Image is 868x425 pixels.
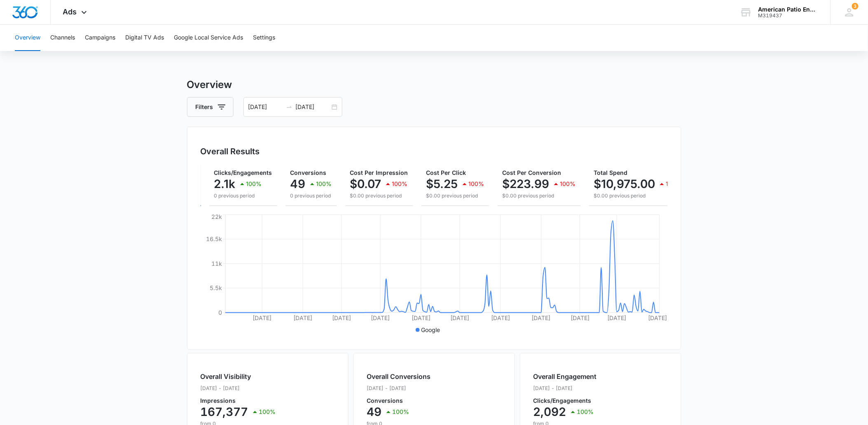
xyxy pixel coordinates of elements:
p: $10,975.00 [594,177,655,190]
h2: Overall Engagement [533,372,597,381]
tspan: 11k [211,260,222,267]
span: 3 [852,3,859,9]
button: Digital TV Ads [125,25,164,51]
input: End date [296,102,330,111]
button: Google Local Service Ads [174,25,243,51]
p: 49 [367,405,382,418]
div: account id [758,13,819,19]
h3: Overall Results [201,145,260,158]
tspan: [DATE] [571,314,590,321]
p: Google [421,325,440,334]
button: Campaigns [85,25,115,51]
tspan: [DATE] [412,314,430,321]
p: 167,377 [201,405,248,418]
tspan: [DATE] [531,314,550,321]
p: $223.99 [503,177,550,190]
p: [DATE] - [DATE] [367,385,431,392]
p: 100% [560,181,576,187]
p: 100% [469,181,484,187]
p: 2,092 [533,405,566,418]
span: Total Spend [594,169,628,176]
h3: Overview [187,77,681,92]
div: notifications count [852,3,859,9]
span: Clicks/Engagements [214,169,272,176]
p: 100% [392,181,408,187]
p: 100% [393,409,409,415]
p: $0.00 previous period [426,192,484,200]
p: Clicks/Engagements [533,398,597,404]
tspan: [DATE] [293,314,312,321]
span: Cost Per Click [426,169,466,176]
p: 0 previous period [214,192,272,200]
h2: Overall Conversions [367,372,431,381]
tspan: [DATE] [332,314,351,321]
p: [DATE] - [DATE] [201,385,276,392]
p: $0.00 previous period [503,192,576,200]
button: Channels [50,25,75,51]
tspan: [DATE] [491,314,510,321]
p: [DATE] - [DATE] [533,385,597,392]
span: swap-right [286,104,292,110]
p: 0 previous period [290,192,332,200]
p: $0.07 [350,177,381,190]
p: $0.00 previous period [350,192,408,200]
tspan: [DATE] [450,314,469,321]
input: Start date [248,102,283,111]
tspan: [DATE] [648,314,667,321]
tspan: 16.5k [206,235,222,242]
div: account name [758,6,819,13]
p: 49 [290,177,306,190]
p: $0.00 previous period [594,192,682,200]
p: 100% [316,181,332,187]
tspan: [DATE] [371,314,390,321]
p: Impressions [201,398,276,404]
p: Conversions [367,398,431,404]
tspan: [DATE] [253,314,271,321]
tspan: 22k [211,213,222,220]
tspan: 0 [218,309,222,316]
p: 100% [577,409,594,415]
p: 100% [666,181,682,187]
p: 100% [246,181,262,187]
tspan: [DATE] [607,314,626,321]
span: to [286,104,292,110]
span: Conversions [290,169,327,176]
button: Settings [253,25,275,51]
h2: Overall Visibility [201,372,276,381]
span: Cost Per Impression [350,169,408,176]
p: $5.25 [426,177,458,190]
span: Cost Per Conversion [503,169,562,176]
button: Filters [187,97,234,117]
p: 100% [259,409,276,415]
span: Ads [63,7,77,16]
button: Overview [15,25,40,51]
tspan: 5.5k [210,284,222,291]
p: 2.1k [214,177,236,190]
